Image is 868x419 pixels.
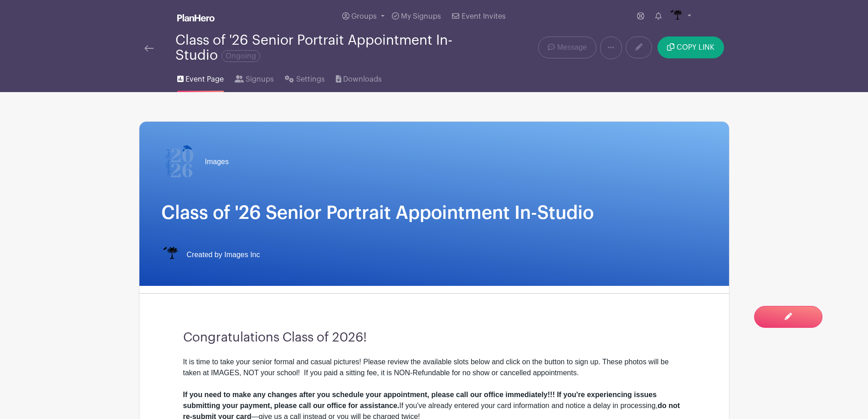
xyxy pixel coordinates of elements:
img: IMAGES%20logo%20transparenT%20PNG%20s.png [161,246,180,264]
strong: If you need to make any changes after you schedule your appointment, please call our office immed... [183,391,657,409]
span: My Signups [401,13,441,20]
span: Message [557,42,587,53]
img: IMAGES%20logo%20transparenT%20PNG%20s.png [669,9,683,24]
img: back-arrow-29a5d9b10d5bd6ae65dc969a981735edf675c4d7a1fe02e03b50dbd4ba3cdb55.svg [144,45,154,52]
span: Ongoing [221,50,260,62]
a: Downloads [336,63,382,92]
div: It is time to take your senior formal and casual pictures! Please review the available slots belo... [183,357,685,378]
span: Settings [296,74,325,85]
img: logo_white-6c42ec7e38ccf1d336a20a19083b03d10ae64f83f12c07503d8b9e83406b4c7d.svg [177,14,215,21]
span: Downloads [343,74,382,85]
span: Event Invites [462,13,506,20]
img: 2026%20logo%20(2).png [161,144,198,180]
span: Signups [246,74,274,85]
h3: Congratulations Class of 2026! [183,330,685,346]
span: Images [205,156,229,167]
div: Class of '26 Senior Portrait Appointment In-Studio [175,33,471,63]
h1: Class of '26 Senior Portrait Appointment In-Studio [161,202,707,224]
a: Event Page [177,63,224,92]
span: Created by Images Inc [187,249,260,260]
span: Event Page [185,74,224,85]
a: Signups [235,63,274,92]
button: COPY LINK [657,36,724,58]
span: Groups [351,13,377,20]
a: Message [538,36,596,58]
a: Settings [285,63,324,92]
span: COPY LINK [677,44,714,51]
